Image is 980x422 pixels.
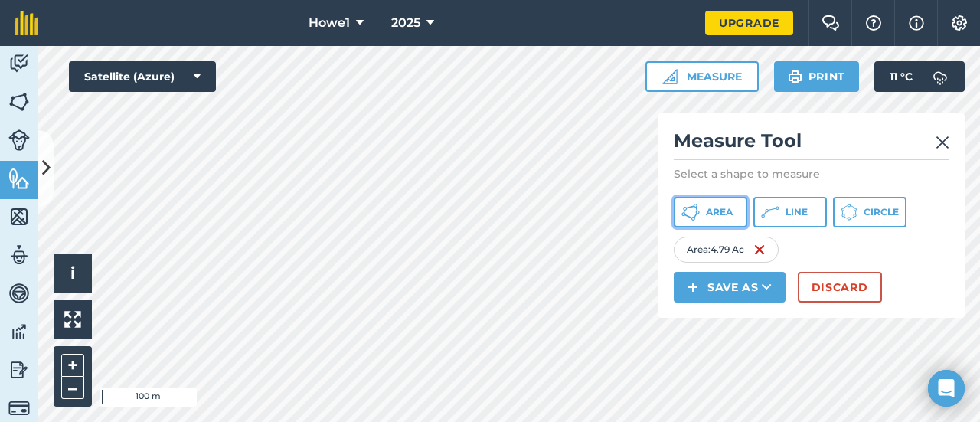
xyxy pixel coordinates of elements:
[864,206,899,218] span: Circle
[928,370,965,407] div: Open Intercom Messenger
[8,90,30,113] img: svg+xml;base64,PHN2ZyB4bWxucz0iaHR0cDovL3d3dy53My5vcmcvMjAwMC9zdmciIHdpZHRoPSI1NiIgaGVpZ2h0PSI2MC...
[70,263,75,283] span: i
[8,397,30,419] img: svg+xml;base64,PD94bWwgdmVyc2lvbj0iMS4wIiBlbmNvZGluZz0idXRmLTgiPz4KPCEtLSBHZW5lcmF0b3I6IEFkb2JlIE...
[64,311,81,328] img: Four arrows, one pointing top left, one top right, one bottom right and the last bottom left
[391,14,420,32] span: 2025
[674,129,949,160] h2: Measure Tool
[69,61,216,92] button: Satellite (Azure)
[890,61,913,92] span: 11 ° C
[8,244,30,267] img: svg+xml;base64,PD94bWwgdmVyc2lvbj0iMS4wIiBlbmNvZGluZz0idXRmLTgiPz4KPCEtLSBHZW5lcmF0b3I6IEFkb2JlIE...
[950,15,969,31] img: A cog icon
[674,237,779,263] div: Area : 4.79 Ac
[61,377,84,399] button: –
[674,197,747,227] button: Area
[909,14,924,32] img: svg+xml;base64,PHN2ZyB4bWxucz0iaHR0cDovL3d3dy53My5vcmcvMjAwMC9zdmciIHdpZHRoPSIxNyIgaGVpZ2h0PSIxNy...
[674,166,949,182] p: Select a shape to measure
[925,61,955,92] img: svg+xml;base64,PD94bWwgdmVyc2lvbj0iMS4wIiBlbmNvZGluZz0idXRmLTgiPz4KPCEtLSBHZW5lcmF0b3I6IEFkb2JlIE...
[753,197,827,227] button: Line
[864,15,883,31] img: A question mark icon
[645,61,759,92] button: Measure
[8,52,30,75] img: svg+xml;base64,PD94bWwgdmVyc2lvbj0iMS4wIiBlbmNvZGluZz0idXRmLTgiPz4KPCEtLSBHZW5lcmF0b3I6IEFkb2JlIE...
[61,354,84,377] button: +
[8,320,30,343] img: svg+xml;base64,PD94bWwgdmVyc2lvbj0iMS4wIiBlbmNvZGluZz0idXRmLTgiPz4KPCEtLSBHZW5lcmF0b3I6IEFkb2JlIE...
[833,197,906,227] button: Circle
[8,167,30,190] img: svg+xml;base64,PHN2ZyB4bWxucz0iaHR0cDovL3d3dy53My5vcmcvMjAwMC9zdmciIHdpZHRoPSI1NiIgaGVpZ2h0PSI2MC...
[15,11,38,35] img: fieldmargin Logo
[753,240,766,259] img: svg+xml;base64,PHN2ZyB4bWxucz0iaHR0cDovL3d3dy53My5vcmcvMjAwMC9zdmciIHdpZHRoPSIxNiIgaGVpZ2h0PSIyNC...
[8,129,30,151] img: svg+xml;base64,PD94bWwgdmVyc2lvbj0iMS4wIiBlbmNvZGluZz0idXRmLTgiPz4KPCEtLSBHZW5lcmF0b3I6IEFkb2JlIE...
[822,15,840,31] img: Two speech bubbles overlapping with the left bubble in the forefront
[786,206,808,218] span: Line
[662,69,678,84] img: Ruler icon
[688,278,698,296] img: svg+xml;base64,PHN2ZyB4bWxucz0iaHR0cDovL3d3dy53My5vcmcvMjAwMC9zdmciIHdpZHRoPSIxNCIgaGVpZ2h0PSIyNC...
[788,67,802,86] img: svg+xml;base64,PHN2ZyB4bWxucz0iaHR0cDovL3d3dy53My5vcmcvMjAwMC9zdmciIHdpZHRoPSIxOSIgaGVpZ2h0PSIyNC...
[874,61,965,92] button: 11 °C
[8,205,30,228] img: svg+xml;base64,PHN2ZyB4bWxucz0iaHR0cDovL3d3dy53My5vcmcvMjAwMC9zdmciIHdpZHRoPSI1NiIgaGVpZ2h0PSI2MC...
[936,133,949,152] img: svg+xml;base64,PHN2ZyB4bWxucz0iaHR0cDovL3d3dy53My5vcmcvMjAwMC9zdmciIHdpZHRoPSIyMiIgaGVpZ2h0PSIzMC...
[706,206,733,218] span: Area
[309,14,350,32] span: Howe1
[674,272,786,303] button: Save as
[8,282,30,305] img: svg+xml;base64,PD94bWwgdmVyc2lvbj0iMS4wIiBlbmNvZGluZz0idXRmLTgiPz4KPCEtLSBHZW5lcmF0b3I6IEFkb2JlIE...
[54,254,92,293] button: i
[8,358,30,381] img: svg+xml;base64,PD94bWwgdmVyc2lvbj0iMS4wIiBlbmNvZGluZz0idXRmLTgiPz4KPCEtLSBHZW5lcmF0b3I6IEFkb2JlIE...
[774,61,860,92] button: Print
[798,272,882,303] button: Discard
[705,11,793,35] a: Upgrade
